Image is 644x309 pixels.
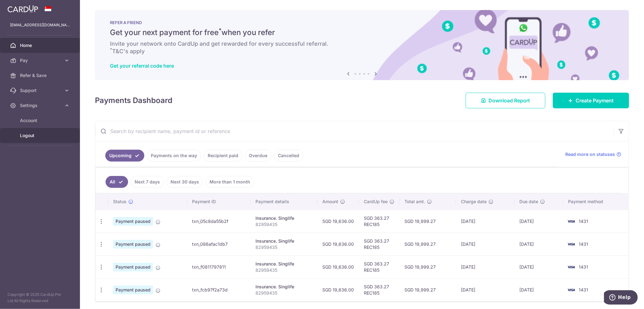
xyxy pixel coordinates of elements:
[113,240,153,249] span: Payment paused
[255,290,312,296] p: 82959435
[20,117,61,124] span: Account
[579,264,588,270] span: 1431
[95,121,614,141] input: Search by recipient name, payment id or reference
[255,267,312,273] p: 82959435
[255,244,312,250] p: 82959435
[20,42,61,49] span: Home
[110,63,174,69] a: Get your referral code here
[456,255,514,278] td: [DATE]
[20,72,61,79] span: Refer & Save
[187,278,250,301] td: txn_fcb97f2a73d
[131,176,164,188] a: Next 7 days
[317,255,359,278] td: SGD 19,636.00
[399,233,456,255] td: SGD 19,999.27
[399,255,456,278] td: SGD 19,999.27
[579,219,588,224] span: 1431
[359,210,399,233] td: SGD 363.27 REC185
[514,255,563,278] td: [DATE]
[274,150,303,162] a: Cancelled
[20,87,61,94] span: Support
[255,284,312,290] div: Insurance. Singlife
[565,151,621,157] a: Read more on statuses
[110,28,614,38] h5: Get your next payment for free when you refer
[359,255,399,278] td: SGD 363.27 REC185
[579,241,588,247] span: 1431
[255,221,312,228] p: 82959435
[110,20,614,25] p: REFER A FRIEND
[255,261,312,267] div: Insurance. Singlife
[206,176,254,188] a: More than 1 month
[488,97,530,104] span: Download Report
[147,150,201,162] a: Payments on the way
[456,278,514,301] td: [DATE]
[204,150,242,162] a: Recipient paid
[110,40,614,55] h6: Invite your network onto CardUp and get rewarded for every successful referral. T&C's apply
[113,198,126,205] span: Status
[579,287,588,292] span: 1431
[565,286,577,294] img: Bank Card
[7,5,38,13] img: CardUp
[553,93,629,108] a: Create Payment
[565,218,577,225] img: Bank Card
[514,278,563,301] td: [DATE]
[187,255,250,278] td: txn_f0811797811
[187,233,250,255] td: txn_086afac1db7
[519,198,538,205] span: Due date
[255,215,312,221] div: Insurance. Singlife
[399,278,456,301] td: SGD 19,999.27
[113,263,153,271] span: Payment paused
[563,193,628,210] th: Payment method
[317,210,359,233] td: SGD 19,636.00
[95,95,172,106] h4: Payments Dashboard
[456,233,514,255] td: [DATE]
[20,132,61,139] span: Logout
[399,210,456,233] td: SGD 19,999.27
[565,151,615,157] span: Read more on statuses
[461,198,487,205] span: Charge date
[466,93,545,108] a: Download Report
[166,176,203,188] a: Next 30 days
[113,217,153,226] span: Payment paused
[456,210,514,233] td: [DATE]
[565,240,577,248] img: Bank Card
[404,198,425,205] span: Total amt.
[250,193,317,210] th: Payment details
[565,263,577,271] img: Bank Card
[604,290,638,306] iframe: Opens a widget where you can find more information
[20,57,61,64] span: Pay
[514,210,563,233] td: [DATE]
[105,150,144,162] a: Upcoming
[317,278,359,301] td: SGD 19,636.00
[187,193,250,210] th: Payment ID
[113,286,153,294] span: Payment paused
[576,97,614,104] span: Create Payment
[255,238,312,244] div: Insurance. Singlife
[364,198,388,205] span: CardUp fee
[317,233,359,255] td: SGD 19,636.00
[514,233,563,255] td: [DATE]
[245,150,271,162] a: Overdue
[10,22,70,28] p: [EMAIL_ADDRESS][DOMAIN_NAME]
[106,176,128,188] a: All
[359,233,399,255] td: SGD 363.27 REC185
[322,198,338,205] span: Amount
[187,210,250,233] td: txn_05c8da55b2f
[95,10,629,80] img: RAF banner
[20,102,61,109] span: Settings
[359,278,399,301] td: SGD 363.27 REC185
